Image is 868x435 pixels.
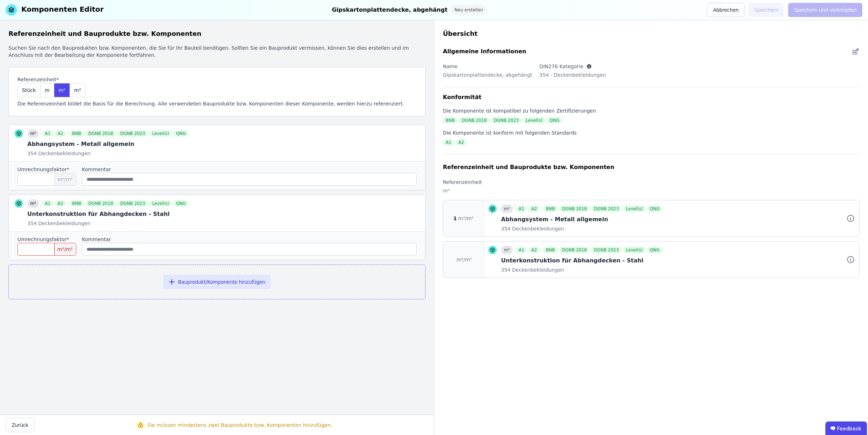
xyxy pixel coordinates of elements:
[491,117,522,124] div: DGNB 2023
[539,63,583,70] label: DIN276 Kategorie
[443,186,482,200] div: m²
[516,247,527,253] div: A1
[82,236,417,243] label: Kommentar
[59,87,65,94] span: m²
[443,139,454,146] div: A1
[163,275,271,289] button: Bauprodukt/Komponente hinzufügen
[42,200,54,207] div: A1
[523,117,545,124] div: Level(s)
[54,173,76,185] span: m²/m²
[459,117,489,124] div: DGNB 2018
[539,70,606,84] div: 354 - Deckenbekleidungen
[528,247,540,253] div: A2
[27,220,37,227] span: 354
[707,3,745,17] button: Abbrechen
[17,166,69,173] label: Umrechnungsfaktor*
[591,247,622,253] div: DGNB 2023
[9,29,425,39] div: Referenzeinheit und Bauprodukte bzw. Komponenten
[450,5,487,15] div: Neu erstellen
[22,87,36,94] span: Stück
[332,5,447,15] div: Gipskartonplattendecke, abgehängt
[42,130,54,137] div: A1
[17,236,69,243] label: Umrechnungsfaktor*
[443,63,457,70] label: Name
[27,150,37,157] span: 354
[17,100,417,107] div: Die Referenzeinheit bildet die Basis für die Berechnung. Alle verwendeten Bauprodukte bzw. Kompon...
[511,266,564,273] span: Deckenbekleidungen
[443,107,859,114] div: Die Komponente ist kompatibel zu folgenden Zertifizierungen
[501,266,511,273] span: 354
[456,256,472,263] span: m²/m²
[623,247,645,253] div: Level(s)
[45,87,50,94] span: m
[74,87,81,94] span: m³
[516,206,527,212] div: A1
[443,70,532,84] div: Gipskartonplattendecke, abgehängt
[55,200,66,207] div: A2
[117,200,148,207] div: DGNB 2023
[456,139,467,146] div: A2
[559,247,590,253] div: DGNB 2018
[173,130,189,137] div: QNG
[69,130,84,137] div: BNB
[528,206,540,212] div: A2
[501,256,855,265] div: Unterkonstruktion für Abhangdecken - Stahl
[458,215,473,222] span: m²/m²
[86,130,116,137] div: DGNB 2018
[54,243,76,255] span: m²/m²
[17,76,86,83] label: Referenzeinheit*
[37,220,90,227] span: Deckenbekleidungen
[443,93,859,102] div: Konformität
[511,225,564,232] span: Deckenbekleidungen
[443,163,614,172] div: Referenzeinheit und Bauprodukte bzw. Komponenten
[27,210,419,218] div: Unterkonstruktion für Abhangdecken - Stahl
[543,247,557,253] div: BNB
[749,3,784,17] button: Speichern
[443,29,859,39] div: Übersicht
[149,200,172,207] div: Level(s)
[623,206,645,212] div: Level(s)
[454,215,457,222] span: 1
[117,130,148,137] div: DGNB 2023
[501,215,855,224] div: Abhangsystem - Metall allgemein
[501,225,511,232] span: 354
[55,130,66,137] div: A2
[82,166,417,173] label: Kommentar
[443,117,457,124] div: BNB
[547,117,562,124] div: QNG
[443,47,526,56] div: Allgemeine Informationen
[173,200,189,207] div: QNG
[6,418,34,432] button: Zurück
[543,206,557,212] div: BNB
[27,140,419,148] div: Abhangsystem - Metall allgemein
[27,129,39,138] div: m²
[443,129,859,136] div: Die Komponente ist konform mit folgenden Standards
[149,130,172,137] div: Level(s)
[443,179,482,186] label: Referenzeinheit
[27,199,39,208] div: m²
[21,4,104,16] div: Komponenten Editor
[647,206,663,212] div: QNG
[86,200,116,207] div: DGNB 2018
[9,44,425,59] div: Suchen Sie nach den Bauprodukten bzw. Komponenten, die Sie für Ihr Bauteil benötigen. Sollten Sie...
[501,246,513,254] div: m²
[788,3,862,17] button: Speichern und verknüpfen
[591,206,622,212] div: DGNB 2023
[647,247,663,253] div: QNG
[501,205,513,213] div: m²
[148,422,333,429] div: Sie müssen mindestens zwei Bauprodukte bzw. Komponenten hinzufügen.
[69,200,84,207] div: BNB
[559,206,590,212] div: DGNB 2018
[37,150,90,157] span: Deckenbekleidungen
